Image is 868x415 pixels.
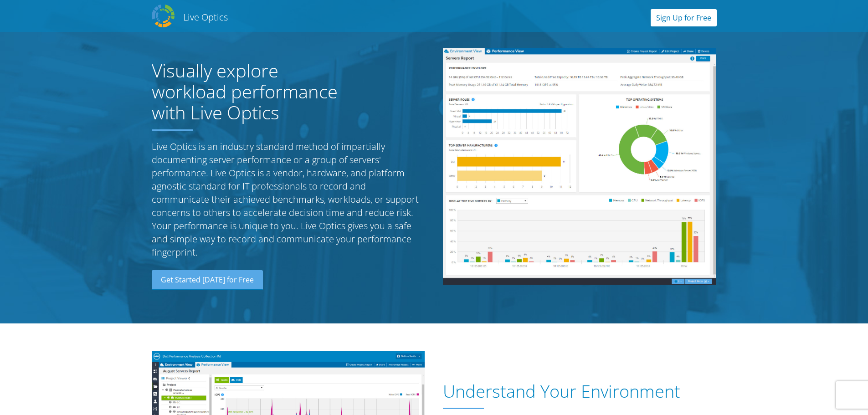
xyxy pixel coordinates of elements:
h1: Understand Your Environment [443,381,712,401]
h1: Visually explore workload performance with Live Optics [152,60,357,123]
a: Get Started [DATE] for Free [152,270,263,290]
p: Live Optics is an industry standard method of impartially documenting server performance or a gro... [152,140,425,259]
img: Server Report [443,48,716,285]
img: Dell Dpack [152,5,175,27]
h2: Live Optics [183,11,228,23]
a: Sign Up for Free [651,9,717,26]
